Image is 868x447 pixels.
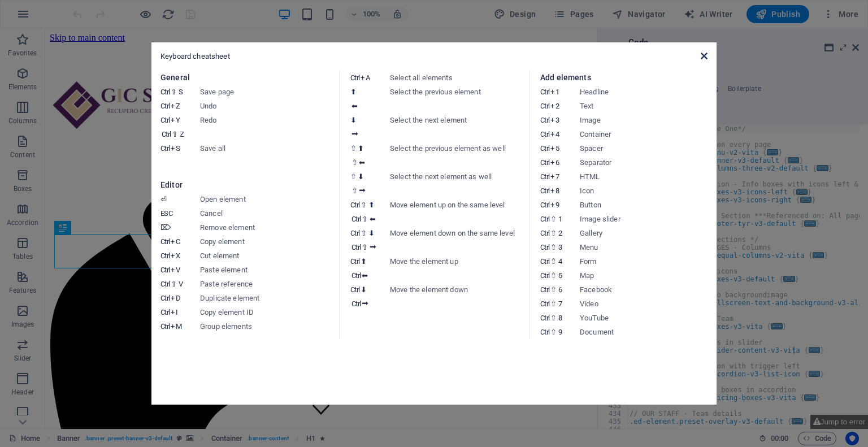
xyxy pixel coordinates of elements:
dd: Container [580,127,713,141]
dd: Map [580,268,713,283]
i: ⬆ [350,88,357,96]
dd: Cancel [200,206,333,220]
i: Ctrl [540,257,549,266]
dd: Cut element [200,249,333,263]
i: Ctrl [162,130,171,138]
i: 5 [550,144,559,153]
i: ⏎ [160,195,167,203]
i: ESC [160,209,172,218]
i: A [361,73,370,82]
dd: Image [580,113,713,127]
i: 1 [550,88,559,96]
i: Ctrl [160,237,170,246]
i: Ctrl [540,300,549,308]
h3: General [160,71,328,85]
i: ⬅ [362,271,368,280]
i: 3 [558,243,562,251]
i: S [171,144,180,153]
dd: Save all [200,141,333,155]
i: ⇧ [350,172,357,181]
h3: Editor [160,178,328,192]
dd: Save page [200,85,333,99]
i: Ctrl [540,88,549,96]
i: Ctrl [351,215,361,223]
i: ⇧ [350,144,357,153]
dd: Select the previous element as well [390,141,523,170]
dd: Icon [580,184,713,198]
i: ⇧ [550,300,557,308]
i: Ctrl [160,144,170,153]
i: Ctrl [540,243,549,251]
i: Ctrl [160,251,170,260]
i: ⇧ [351,186,358,195]
i: ⬇ [350,116,357,124]
dd: Copy element ID [200,305,333,319]
dd: Text [580,99,713,113]
dd: Move the element up [390,254,523,283]
i: Ctrl [350,285,359,294]
i: 9 [550,201,559,209]
i: Ctrl [350,257,359,266]
i: Ctrl [540,201,549,209]
i: 6 [550,158,559,167]
dd: Select the next element as well [390,170,523,198]
dd: Button [580,198,713,212]
dd: Move element up on the same level [390,198,523,226]
dd: Form [580,254,713,268]
i: Ctrl [160,280,170,288]
i: ⇧ [362,243,368,251]
i: Ctrl [540,229,549,237]
i: ⇧ [550,285,557,294]
i: 4 [550,130,559,138]
dd: Headline [580,85,713,99]
i: X [171,251,180,260]
i: V [171,266,180,274]
i: Y [171,116,180,124]
i: ⇧ [171,88,177,96]
i: ⮕ [351,130,359,138]
i: 1 [558,215,562,223]
i: Ctrl [540,215,549,223]
i: ⇧ [171,280,177,288]
i: 4 [558,257,562,266]
dd: YouTube [580,311,713,325]
i: 2 [558,229,562,237]
i: 8 [558,314,562,322]
i: M [171,322,181,331]
i: Ctrl [540,130,549,138]
h3: Add elements [540,71,708,85]
i: ⬇ [368,229,375,237]
i: V [179,280,183,288]
i: ⇧ [172,130,178,138]
i: C [171,237,180,246]
dd: Duplicate element [200,291,333,305]
dd: Paste reference [200,277,333,291]
dd: Facebook [580,283,713,297]
dd: Move element down on the same level [390,226,523,254]
i: ⬅ [370,215,376,223]
dd: Separator [580,155,713,170]
i: 5 [558,271,562,280]
i: 9 [558,328,562,336]
i: 8 [550,186,559,195]
i: ⬆ [361,257,367,266]
dd: Redo [200,113,333,141]
i: ⬆ [358,144,364,153]
dd: Paste element [200,263,333,277]
i: Ctrl [540,328,549,336]
i: Ctrl [351,300,361,308]
i: Ctrl [540,186,549,195]
i: ⇧ [550,257,557,266]
i: Ctrl [540,116,549,124]
a: Skip to main content [5,5,80,14]
i: ⇧ [550,271,557,280]
dd: HTML [580,170,713,184]
dd: Spacer [580,141,713,155]
i: Z [171,102,180,110]
i: ⇧ [550,215,557,223]
i: ⇧ [351,158,358,167]
i: Ctrl [540,172,549,181]
i: D [171,294,180,302]
i: ⇧ [361,229,367,237]
i: ⮕ [359,186,366,195]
